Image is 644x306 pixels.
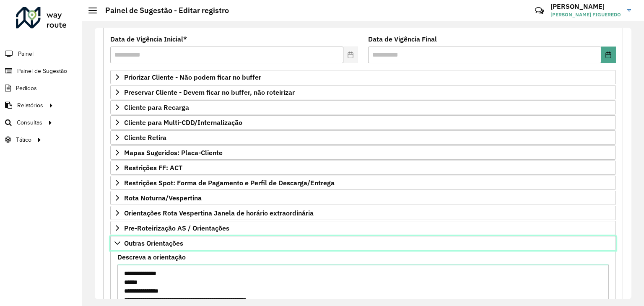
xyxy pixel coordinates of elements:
span: Restrições FF: ACT [124,164,182,171]
a: Priorizar Cliente - Não podem ficar no buffer [110,70,616,84]
span: Priorizar Cliente - Não podem ficar no buffer [124,74,261,80]
a: Cliente para Multi-CDD/Internalização [110,115,616,130]
a: Cliente para Recarga [110,100,616,114]
span: Orientações Rota Vespertina Janela de horário extraordinária [124,210,314,216]
h2: Painel de Sugestão - Editar registro [97,6,229,15]
a: Outras Orientações [110,236,616,250]
span: Pre-Roteirização AS / Orientações [124,225,229,231]
a: Contato Rápido [530,2,548,20]
a: Cliente Retira [110,130,616,145]
label: Data de Vigência Inicial [110,34,187,44]
span: Cliente Retira [124,134,166,141]
a: Pre-Roteirização AS / Orientações [110,221,616,235]
span: Cliente para Multi-CDD/Internalização [124,119,242,126]
span: Preservar Cliente - Devem ficar no buffer, não roteirizar [124,89,295,96]
a: Preservar Cliente - Devem ficar no buffer, não roteirizar [110,85,616,99]
button: Choose Date [601,47,616,63]
a: Orientações Rota Vespertina Janela de horário extraordinária [110,206,616,220]
span: Mapas Sugeridos: Placa-Cliente [124,149,223,156]
span: Tático [16,135,31,144]
a: Rota Noturna/Vespertina [110,191,616,205]
span: Painel [18,49,34,58]
label: Data de Vigência Final [368,34,437,44]
span: Cliente para Recarga [124,104,189,111]
a: Restrições FF: ACT [110,161,616,175]
span: Outras Orientações [124,240,183,246]
span: Consultas [17,118,42,127]
h3: [PERSON_NAME] [551,3,621,10]
span: Relatórios [17,101,43,110]
a: Restrições Spot: Forma de Pagamento e Perfil de Descarga/Entrega [110,176,616,190]
span: Restrições Spot: Forma de Pagamento e Perfil de Descarga/Entrega [124,179,335,186]
span: Painel de Sugestão [17,67,67,75]
span: Pedidos [16,84,37,93]
label: Descreva a orientação [117,252,186,262]
span: [PERSON_NAME] FIGUEREDO [551,11,621,18]
a: Mapas Sugeridos: Placa-Cliente [110,145,616,160]
span: Rota Noturna/Vespertina [124,194,202,201]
